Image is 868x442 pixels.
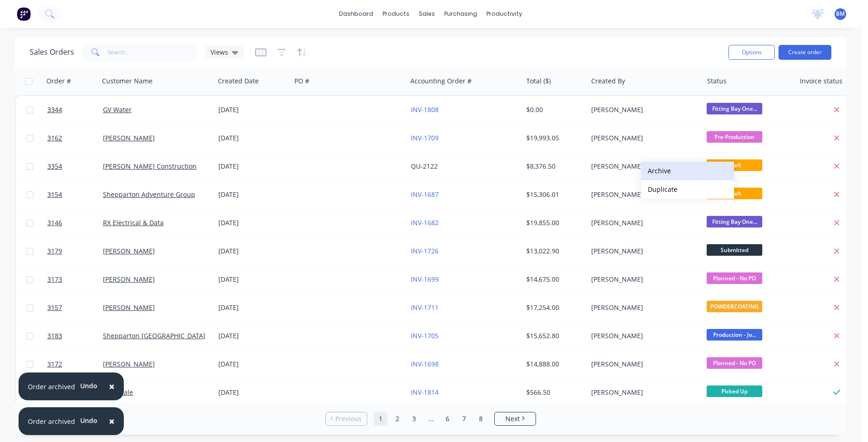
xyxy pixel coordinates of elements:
span: Picked Up [707,385,762,397]
a: 3354 [47,152,103,180]
a: [PERSON_NAME] Construction [103,162,197,170]
div: productivity [482,7,527,21]
div: $13,022.90 [526,246,581,256]
span: × [109,380,115,393]
div: [PERSON_NAME] [591,218,694,227]
a: Shepparton [GEOGRAPHIC_DATA] [103,331,205,340]
a: Next page [495,414,536,423]
div: $566.50 [526,388,581,397]
a: Page 6 [440,412,454,426]
span: Planned - No PO [707,357,762,369]
span: POWDERCOATING [707,301,762,312]
div: [PERSON_NAME] [591,133,694,143]
span: Draft [707,159,762,171]
button: Undo [75,413,102,427]
div: [DATE] [218,331,287,341]
div: [PERSON_NAME] [591,360,694,369]
a: INV-1699 [411,275,439,284]
div: Accounting Order # [410,76,472,86]
a: INV-1698 [411,360,439,368]
a: 3172 [47,350,103,378]
div: $14,675.00 [526,275,581,284]
div: [DATE] [218,162,287,171]
a: Page 2 [390,412,404,426]
span: Fitting Bay One... [707,216,762,227]
span: Planned - No PO [707,272,762,284]
a: GV Water [103,105,132,114]
a: INV-1808 [411,105,439,114]
div: sales [414,7,440,21]
a: [PERSON_NAME] [103,246,155,255]
a: 3173 [47,265,103,293]
a: QU-2122 [411,162,438,170]
div: [DATE] [218,133,287,143]
div: $19,993.05 [526,133,581,143]
div: [PERSON_NAME] [591,388,694,397]
span: 3162 [47,133,62,143]
a: [PERSON_NAME] [103,133,155,142]
a: 3157 [47,294,103,322]
div: Created By [591,76,625,86]
span: 3183 [47,331,62,341]
a: 3179 [47,237,103,265]
span: × [109,415,115,428]
span: Previous [335,414,362,423]
button: Archive [641,162,734,180]
a: INV-1682 [411,218,439,227]
div: $15,306.01 [526,190,581,199]
div: PO # [294,76,309,86]
a: [PERSON_NAME] [103,275,155,284]
div: [PERSON_NAME] [591,190,694,199]
a: [PERSON_NAME] [103,303,155,312]
a: INV-1711 [411,303,439,312]
button: Options [728,45,775,60]
span: 3146 [47,218,62,227]
a: 3146 [47,209,103,237]
a: INV-1726 [411,246,439,255]
span: 3173 [47,275,62,284]
button: Close [100,375,124,398]
div: products [378,7,414,21]
a: Shepparton Adventure Group [103,190,195,199]
h1: Sales Orders [30,48,74,57]
button: Undo [75,379,102,392]
a: 3162 [47,124,103,152]
span: Production - Jo... [707,329,762,341]
span: 3354 [47,162,62,171]
span: Views [211,47,228,57]
a: Page 7 [457,412,471,426]
a: dashboard [334,7,378,21]
div: [DATE] [218,218,287,227]
div: Invoice status [800,76,842,86]
div: Customer Name [102,76,153,86]
span: 3344 [47,105,62,114]
div: [PERSON_NAME] [591,275,694,284]
a: [PERSON_NAME] [103,360,155,368]
span: BM [836,10,845,18]
button: Create order [779,45,831,60]
div: $8,376.50 [526,162,581,171]
div: Order archived [28,382,75,391]
div: [PERSON_NAME] [591,246,694,256]
span: Fitting Bay One... [707,103,762,114]
span: 3172 [47,360,62,369]
div: [PERSON_NAME] [591,105,694,114]
div: [DATE] [218,303,287,312]
a: 3154 [47,181,103,208]
span: Pre-Production [707,131,762,143]
div: Order # [46,76,71,86]
a: 3344 [47,96,103,124]
div: purchasing [440,7,482,21]
input: Search... [108,43,198,62]
span: 3154 [47,190,62,199]
a: INV-1814 [411,388,439,397]
a: Page 8 [474,412,488,426]
div: [DATE] [218,190,287,199]
span: Draft [707,188,762,199]
div: [PERSON_NAME] [591,331,694,341]
div: [DATE] [218,360,287,369]
div: $17,254.00 [526,303,581,312]
a: INV-1709 [411,133,439,142]
a: INV-1687 [411,190,439,199]
div: $0.00 [526,105,581,114]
